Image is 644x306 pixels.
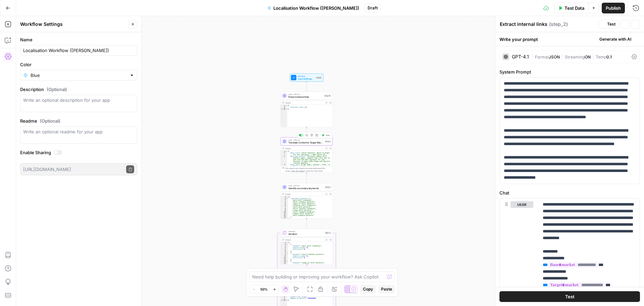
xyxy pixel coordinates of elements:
[20,21,126,28] div: Workflow Settings
[281,252,288,254] div: 7
[281,245,288,247] div: 3
[281,215,288,216] div: 12
[565,54,585,59] span: Streaming
[281,183,333,219] div: LLM · GPT-4.1Identify secondary keywordsStep 3Output{ "secondary_keywords":[ "work shift schedule...
[499,291,640,302] button: Test
[298,77,315,81] span: Input Settings
[286,198,288,200] span: Toggle code folding, rows 2 through 13
[554,3,588,13] button: Test Data
[281,262,288,264] div: 13
[20,118,137,124] label: Readme
[281,218,288,220] div: 14
[363,286,373,292] span: Copy
[20,86,137,93] label: Description
[286,196,288,198] span: Toggle code folding, rows 1 through 14
[378,285,395,294] button: Paste
[281,211,288,213] div: 10
[31,72,127,79] input: Blue
[532,53,535,60] span: |
[602,3,625,13] button: Publish
[281,247,288,249] div: 4
[281,264,288,265] div: 14
[281,216,288,218] div: 13
[281,255,288,257] div: 9
[263,3,363,13] button: Localisation Workflow ([PERSON_NAME])
[285,167,331,172] div: This output is too large & has been abbreviated for review. to view the full content.
[281,259,288,260] div: 11
[281,152,287,156] div: 2
[291,170,304,172] span: Copy the output
[288,93,323,96] span: LLM · GPT-4.1
[281,296,287,298] div: 6
[325,186,331,189] div: Step 3
[281,298,287,299] div: 7
[281,254,288,255] div: 8
[20,36,137,43] label: Name
[288,141,323,144] span: Translate Content to Target Market
[585,54,591,59] span: ON
[286,252,288,254] span: Toggle code folding, rows 7 through 11
[512,54,529,59] div: GPT-4.1
[500,21,547,28] textarea: Extract internal links
[565,5,584,11] span: Test Data
[288,139,323,141] span: LLM · GPT-4.1
[325,140,331,143] div: Step 2
[306,264,307,274] g: Edge from step_4 to step_6
[281,244,288,245] div: 2
[288,95,323,99] span: Extract internal links
[281,229,333,264] div: IterationIterationStep 4Output[ { "keyword":"work shift schedules", "search_volume":0, "difficult...
[360,285,376,294] button: Copy
[285,238,323,241] div: Output
[281,150,287,152] div: 1
[316,76,322,79] div: Inputs
[285,147,323,150] div: Output
[598,20,619,29] button: Test
[306,127,307,137] g: Edge from step_10 to step_2
[20,61,137,68] label: Color
[306,219,307,228] g: Edge from step_3 to step_4
[281,105,287,106] div: 1
[281,299,287,301] div: 8
[47,86,67,93] span: (Optional)
[565,293,575,300] span: Test
[23,47,134,54] input: Untitled
[298,75,315,78] span: Workflow
[281,198,288,200] div: 2
[495,32,644,46] div: Write your prompt
[281,213,288,215] div: 11
[499,189,640,196] label: Chat
[281,250,288,252] div: 6
[281,156,287,164] div: 3
[599,36,631,42] span: Generate with AI
[368,5,378,11] span: Draft
[281,206,288,208] div: 7
[281,196,288,198] div: 1
[306,173,307,183] g: Edge from step_2 to step_3
[606,5,621,11] span: Publish
[607,21,615,27] span: Test
[288,184,323,187] span: LLM · GPT-4.1
[606,54,612,59] span: 0.1
[281,260,288,262] div: 12
[285,150,287,152] span: Toggle code folding, rows 1 through 5
[286,244,288,245] span: Toggle code folding, rows 2 through 6
[560,53,565,60] span: |
[285,193,323,195] div: Output
[260,287,268,292] span: 50%
[281,203,288,205] div: 5
[326,134,330,137] span: Test
[281,106,287,108] div: 2
[324,94,331,97] div: Step 10
[273,5,359,11] span: Localisation Workflow ([PERSON_NAME])
[281,74,333,82] div: WorkflowInput SettingsInputs
[281,205,288,206] div: 6
[325,231,331,234] div: Step 4
[285,101,323,104] div: Output
[286,242,288,244] span: Toggle code folding, rows 1 through 57
[591,35,640,44] button: Generate with AI
[281,200,288,201] div: 3
[281,92,333,127] div: LLM · GPT-4.1Extract internal linksStep 10Output{ "internal_links":[]}
[281,249,288,250] div: 5
[306,82,307,91] g: Edge from start to step_10
[285,105,287,106] span: Toggle code folding, rows 1 through 3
